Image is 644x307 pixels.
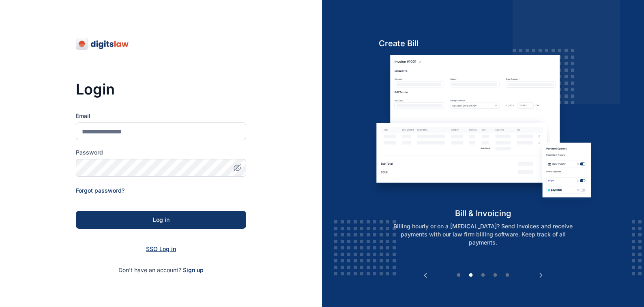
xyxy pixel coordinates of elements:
img: bill-and-invoicin [371,55,596,207]
button: Log in [76,211,246,229]
h5: bill & invoicing [371,208,596,219]
button: Previous [421,271,429,279]
label: Password [76,148,246,157]
span: Sign up [183,266,204,274]
button: 2 [467,271,475,279]
a: Sign up [183,266,204,273]
button: 1 [455,271,463,279]
p: Don't have an account? [76,266,246,274]
h3: Login [76,81,246,97]
button: 3 [479,271,487,279]
img: digitslaw-logo [76,37,129,50]
label: Email [76,112,246,120]
a: SSO Log in [146,245,176,252]
div: Log in [89,216,233,224]
a: Forgot password? [76,187,125,194]
p: Billing hourly or on a [MEDICAL_DATA]? Send invoices and receive payments with our law firm billi... [379,222,587,247]
button: 5 [503,271,511,279]
button: Next [537,271,545,279]
h5: Create Bill [371,38,596,49]
button: 4 [491,271,499,279]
